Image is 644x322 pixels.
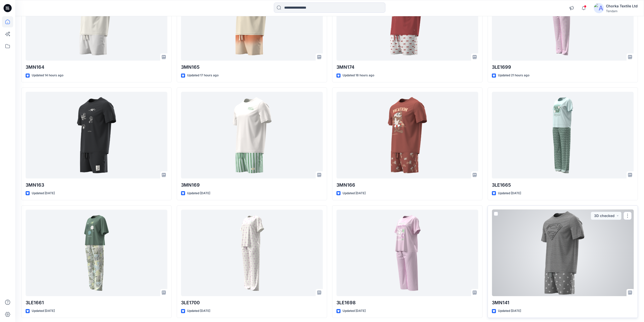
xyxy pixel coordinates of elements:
[492,299,634,306] p: 3MN141
[343,191,366,196] p: Updated [DATE]
[181,64,323,71] p: 3MN165
[594,3,604,13] img: avatar
[181,299,323,306] p: 3LE1700
[336,64,478,71] p: 3MN174
[343,73,374,78] p: Updated 18 hours ago
[606,9,638,13] div: Tendam
[32,308,55,314] p: Updated [DATE]
[26,299,167,306] p: 3LE1661
[336,210,478,296] a: 3LE1698
[26,64,167,71] p: 3MN164
[187,308,210,314] p: Updated [DATE]
[187,191,210,196] p: Updated [DATE]
[343,308,366,314] p: Updated [DATE]
[32,191,55,196] p: Updated [DATE]
[32,73,63,78] p: Updated 14 hours ago
[606,3,638,9] div: Chorka Textile Ltd
[492,182,634,189] p: 3LE1665
[498,73,529,78] p: Updated 21 hours ago
[26,92,167,178] a: 3MN163
[26,210,167,296] a: 3LE1661
[181,92,323,178] a: 3MN169
[498,191,521,196] p: Updated [DATE]
[187,73,219,78] p: Updated 17 hours ago
[492,210,634,296] a: 3MN141
[336,92,478,178] a: 3MN166
[26,182,167,189] p: 3MN163
[492,92,634,178] a: 3LE1665
[498,308,521,314] p: Updated [DATE]
[336,299,478,306] p: 3LE1698
[492,64,634,71] p: 3LE1699
[181,210,323,296] a: 3LE1700
[336,182,478,189] p: 3MN166
[181,182,323,189] p: 3MN169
